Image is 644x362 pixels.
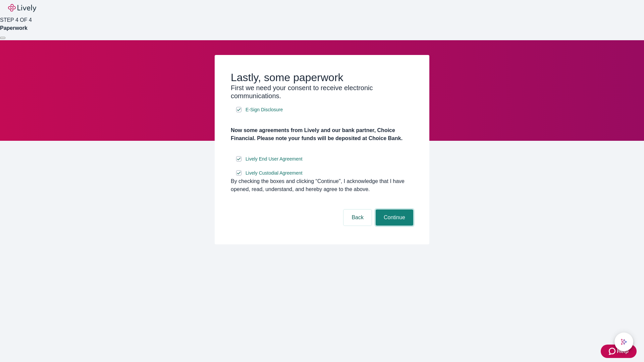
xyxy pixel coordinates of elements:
[609,347,617,355] svg: Zendesk support icon
[601,345,637,358] button: Zendesk support iconHelp
[246,156,303,163] span: Lively End User Agreement
[376,209,413,226] button: Continue
[244,169,304,177] a: e-sign disclosure document
[244,106,284,114] a: e-sign disclosure document
[343,209,372,226] button: Back
[231,84,413,100] h3: First we need your consent to receive electronic communications.
[246,170,303,177] span: Lively Custodial Agreement
[231,177,413,193] div: By checking the boxes and clicking “Continue", I acknowledge that I have opened, read, understand...
[621,339,627,345] svg: Lively AI Assistant
[231,126,413,142] h4: Now some agreements from Lively and our bank partner, Choice Financial. Please note your funds wi...
[246,106,283,113] span: E-Sign Disclosure
[231,71,413,84] h2: Lastly, some paperwork
[244,155,304,163] a: e-sign disclosure document
[617,347,629,355] span: Help
[8,4,36,12] img: Lively
[614,333,633,351] button: chat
